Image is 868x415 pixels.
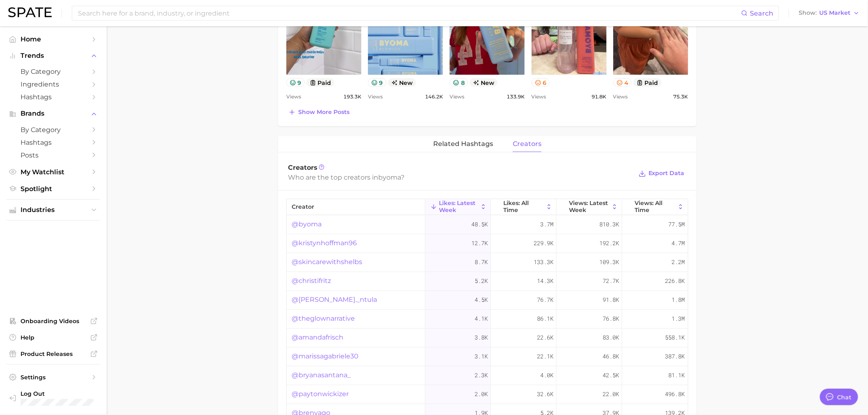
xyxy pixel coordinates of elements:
span: Spotlight [21,185,86,193]
span: 86.1k [537,314,553,324]
input: Search here for a brand, industry, or ingredient [77,6,741,20]
span: Hashtags [21,93,86,101]
button: Trends [7,50,100,62]
span: 22.1k [537,352,553,362]
span: 14.3k [537,276,553,286]
span: Likes: All Time [503,200,544,213]
span: 5.2k [475,276,488,286]
span: 558.1k [665,333,685,343]
span: Creators [288,164,318,172]
span: creator [292,204,314,210]
a: @amandafrisch [292,333,343,343]
a: Hashtags [7,136,100,149]
span: Search [750,9,774,17]
a: @skincarewithshelbs [292,258,362,267]
button: Likes: All Time [491,199,557,215]
span: 193.3k [343,92,361,102]
span: 8.7k [475,258,488,267]
button: paid [306,78,335,87]
span: Settings [21,374,86,381]
a: Home [7,33,100,46]
button: 9 [368,78,386,87]
span: 22.0k [603,390,619,399]
span: 12.7k [471,239,488,249]
button: Export Data [637,168,687,180]
span: 133.9k [507,92,525,102]
span: Show [799,11,817,15]
span: 48.5k [471,220,488,230]
span: 192.2k [599,239,619,249]
a: by Category [7,65,100,78]
button: Industries [7,204,100,216]
button: 8 [450,78,468,87]
span: 1.3m [672,314,685,324]
span: 76.8k [603,314,619,324]
span: creators [513,140,541,148]
a: Settings [7,371,100,383]
span: Home [21,35,86,43]
span: 4.1k [475,314,488,324]
button: Views: All Time [622,199,688,215]
span: Views [613,92,628,102]
span: 72.7k [603,276,619,286]
button: ShowUS Market [797,8,862,18]
a: Log out. Currently logged in with e-mail isabelle.lent@loreal.com. [7,388,100,408]
span: My Watchlist [21,168,86,176]
span: Log Out [21,390,94,397]
a: @kristynhoffman96 [292,239,357,249]
span: byoma [378,174,401,182]
span: US Market [820,11,851,15]
span: 3.1k [475,352,488,362]
span: 46.8k [603,352,619,362]
span: 226.8k [665,276,685,286]
span: 4.0k [540,371,553,381]
a: by Category [7,123,100,136]
a: My Watchlist [7,166,100,178]
span: Help [21,334,86,341]
span: 81.1k [669,371,685,381]
span: Ingredients [21,80,86,88]
span: 2.0k [475,390,488,399]
span: Posts [21,151,86,159]
span: related hashtags [433,140,493,148]
span: 3.8k [475,333,488,343]
button: Show more posts [286,107,352,118]
button: 6 [532,78,550,87]
button: Brands [7,107,100,120]
span: 133.3k [534,258,553,267]
span: Views [286,92,301,102]
a: Product Releases [7,348,100,360]
span: 3.7m [540,220,553,230]
span: Export Data [649,170,685,177]
span: 22.6k [537,333,553,343]
button: Likes: Latest Week [425,199,491,215]
span: 496.8k [665,390,685,399]
a: @paytonwickizer [292,390,349,399]
button: 9 [286,78,305,87]
a: Hashtags [7,91,100,103]
a: @[PERSON_NAME]._ntula [292,295,377,305]
span: Product Releases [21,350,86,358]
span: 810.3k [599,220,619,230]
a: Ingredients [7,78,100,91]
span: Trends [21,52,86,59]
button: 4 [613,78,632,87]
span: Views: Latest Week [569,200,610,213]
span: new [470,78,498,87]
span: 42.5k [603,371,619,381]
span: 387.8k [665,352,685,362]
span: Show more posts [298,109,349,116]
span: 1.8m [672,295,685,305]
span: Views [532,92,546,102]
span: Onboarding Videos [21,317,86,325]
span: 32.6k [537,390,553,399]
span: 109.3k [599,258,619,267]
span: 146.2k [425,92,443,102]
span: Hashtags [21,139,86,146]
span: 4.5k [475,295,488,305]
span: 77.5m [669,220,685,230]
span: Industries [21,206,86,214]
a: Help [7,331,100,344]
span: new [388,78,416,87]
span: 91.8k [592,92,607,102]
